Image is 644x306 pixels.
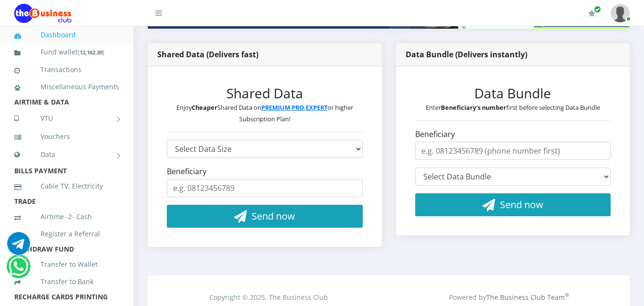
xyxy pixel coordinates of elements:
small: [ ] [78,49,104,56]
a: Chat for support [9,262,28,278]
button: Send now [167,205,363,228]
span: Send now [500,198,543,211]
span: Renew/Upgrade Subscription [594,6,601,13]
a: VTU [14,106,119,130]
b: Cheaper [192,103,217,112]
a: Transactions [14,59,119,81]
button: Send now [415,193,611,216]
label: Beneficiary [167,166,206,177]
sup: ® [565,292,569,298]
a: Cable TV, Electricity [14,175,119,197]
a: EXPERT [306,103,327,112]
a: Vouchers [14,126,119,148]
b: Beneficiary's number [441,103,506,112]
a: Chat for support [7,239,30,255]
a: Register a Referral [14,223,119,245]
a: Airtime -2- Cash [14,206,119,228]
strong: Data Bundle (Delivers instantly) [406,49,527,60]
a: Miscellaneous Payments [14,76,119,98]
a: Fund wallet[12,162.30] [14,41,119,63]
span: Send now [252,210,295,222]
input: e.g. 08123456789 [167,179,363,197]
a: Transfer to Bank [14,271,119,293]
input: e.g. 08123456789 (phone number first) [415,142,611,160]
i: Renew/Upgrade Subscription [588,10,595,17]
a: Data [14,143,119,167]
h3: Data Bundle [415,85,611,102]
small: Enter first before selecting Data Bundle [426,103,600,112]
a: PREMIUM PRO [261,103,304,112]
b: 12,162.30 [80,49,102,56]
strong: Shared Data (Delivers fast) [157,49,258,60]
div: Copyright © 2025. The Business Club [148,292,389,302]
h3: Shared Data [167,85,363,102]
a: Dashboard [14,24,119,46]
img: Logo [14,4,72,23]
a: The Business Club Team® [486,293,569,302]
div: Powered by [389,292,630,302]
img: User [611,4,630,22]
small: Enjoy Shared Data on , or higher Subscription Plan! [176,103,353,123]
a: Transfer to Wallet [14,253,119,275]
label: Beneficiary [415,128,455,140]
